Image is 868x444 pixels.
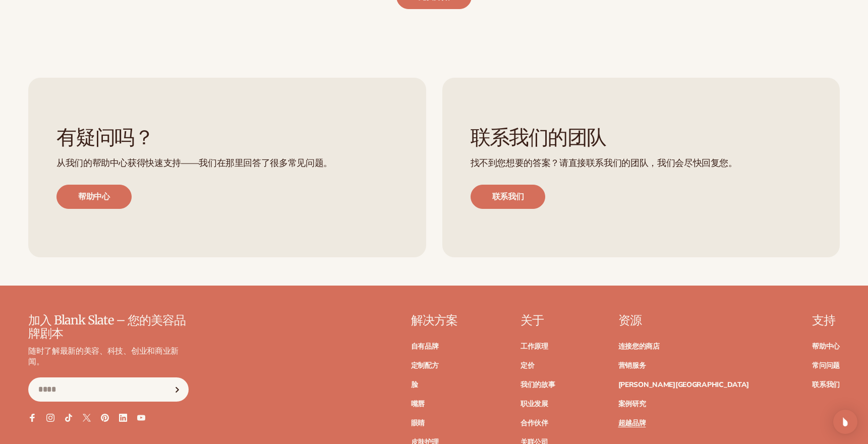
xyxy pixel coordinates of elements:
a: 职业发展 [520,401,548,408]
a: 定价 [520,362,534,369]
font: [PERSON_NAME][GEOGRAPHIC_DATA] [618,380,749,390]
font: 找不到您想要的答案？请直接联系我们的团队，我们会尽快回复您。 [471,157,737,169]
font: 职业发展 [520,399,548,409]
font: 支持 [812,312,835,328]
font: 工作原理 [520,342,548,351]
font: 自有品牌 [411,342,439,351]
font: 定价 [520,361,534,370]
font: 定制配方 [411,361,439,370]
a: 常问问题 [812,362,840,369]
font: 有疑问吗？ [56,125,153,150]
a: 联系我们 [471,185,546,209]
a: [PERSON_NAME][GEOGRAPHIC_DATA] [618,381,749,388]
font: 联系我们 [492,191,524,202]
a: 案例研究 [618,401,646,408]
font: 我们的故事 [520,380,555,390]
div: 打开 Intercom Messenger [833,410,857,434]
font: 从我们的帮助中心获得快速支持——我们在那里回答了很多常见问题。 [56,157,332,169]
font: 联系我们的团队 [471,125,606,150]
font: 解决方案 [411,312,457,328]
a: 嘴唇 [411,401,425,408]
a: 合作伙伴 [520,420,548,427]
font: 脸 [411,380,418,390]
font: 超越品牌 [618,418,646,428]
font: 营销服务 [618,361,646,370]
font: 随时了解最新的美容、科技、创业和商业新闻。 [28,346,179,367]
font: 联系我们 [812,380,840,390]
a: 连接您的商店 [618,343,660,350]
font: 嘴唇 [411,399,425,409]
a: 帮助中心 [56,185,132,209]
font: 关于 [520,312,544,328]
a: 我们的故事 [520,381,555,388]
a: 眼睛 [411,420,425,427]
a: 定制配方 [411,362,439,369]
font: 常问问题 [812,361,840,370]
font: 连接您的商店 [618,342,660,351]
font: 帮助中心 [78,191,110,202]
a: 工作原理 [520,343,548,350]
font: 合作伙伴 [520,418,548,428]
button: 订阅 [166,377,188,402]
a: 脸 [411,381,418,388]
font: 资源 [618,312,642,328]
a: 自有品牌 [411,343,439,350]
a: 联系我们 [812,381,840,388]
font: 帮助中心 [812,342,840,351]
a: 帮助中心 [812,343,840,350]
font: 案例研究 [618,399,646,409]
font: 眼睛 [411,418,425,428]
a: 超越品牌 [618,420,646,427]
a: 营销服务 [618,362,646,369]
font: 加入 Blank Slate – 您的美容品牌剧本 [28,312,186,341]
